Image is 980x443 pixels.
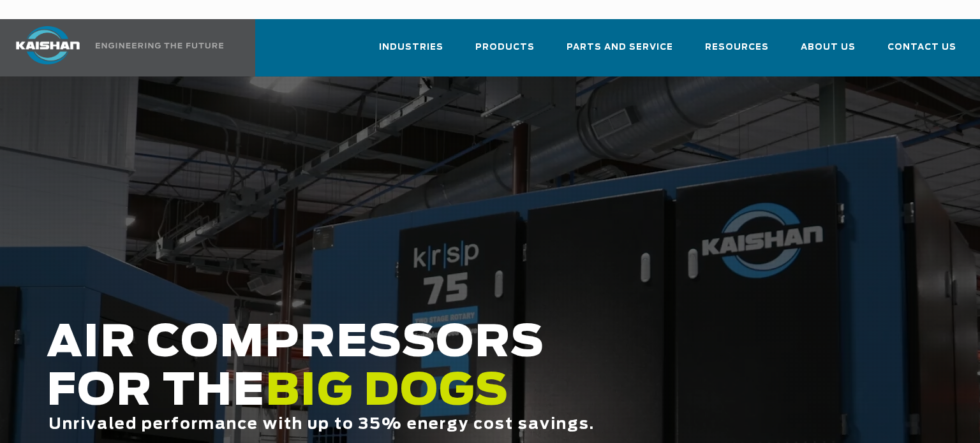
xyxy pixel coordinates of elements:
[801,40,856,55] span: About Us
[96,43,223,48] img: Engineering the future
[475,40,535,55] span: Products
[265,370,509,414] span: BIG DOGS
[379,31,443,74] a: Industries
[705,31,769,74] a: Resources
[475,31,535,74] a: Products
[801,31,856,74] a: About Us
[887,40,956,55] span: Contact Us
[887,31,956,74] a: Contact Us
[567,40,673,55] span: Parts and Service
[705,40,769,55] span: Resources
[48,417,595,432] span: Unrivaled performance with up to 35% energy cost savings.
[567,31,673,74] a: Parts and Service
[379,40,443,55] span: Industries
